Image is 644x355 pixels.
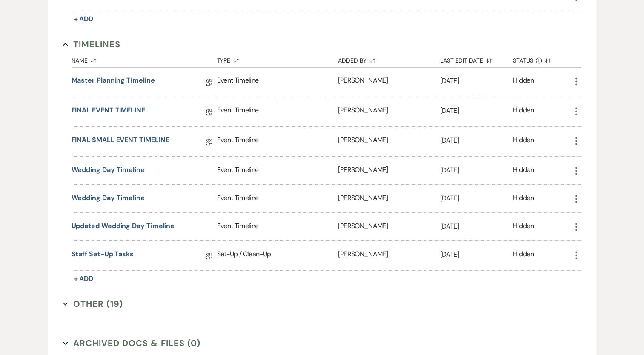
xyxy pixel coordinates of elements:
[72,273,96,285] button: + Add
[513,75,534,89] div: Hidden
[63,38,121,51] button: Timelines
[338,157,440,184] div: [PERSON_NAME]
[513,105,534,118] div: Hidden
[72,13,96,25] button: + Add
[338,213,440,240] div: [PERSON_NAME]
[217,157,338,184] div: Event Timeline
[513,51,571,67] button: Status
[338,97,440,126] div: [PERSON_NAME]
[338,67,440,97] div: [PERSON_NAME]
[440,135,513,146] p: [DATE]
[513,249,534,262] div: Hidden
[63,337,200,349] button: Archived Docs & Files (0)
[217,241,338,270] div: Set-Up / Clean-Up
[63,298,123,310] button: Other (19)
[217,97,338,126] div: Event Timeline
[440,249,513,260] p: [DATE]
[440,165,513,176] p: [DATE]
[440,105,513,116] p: [DATE]
[217,185,338,212] div: Event Timeline
[217,51,338,67] button: Type
[217,127,338,156] div: Event Timeline
[72,51,217,67] button: Name
[72,249,134,262] a: Staff Set-Up Tasks
[440,193,513,204] p: [DATE]
[72,135,169,148] a: FINAL SMALL EVENT TIMELINE
[217,213,338,240] div: Event Timeline
[338,185,440,212] div: [PERSON_NAME]
[513,193,534,204] div: Hidden
[338,127,440,156] div: [PERSON_NAME]
[217,67,338,97] div: Event Timeline
[513,165,534,176] div: Hidden
[72,193,145,203] button: Wedding Day Timeline
[72,105,145,118] a: FINAL EVENT TIMELINE
[513,57,533,63] span: Status
[74,14,94,23] span: + Add
[440,51,513,67] button: Last Edit Date
[513,221,534,232] div: Hidden
[72,221,175,231] button: Updated Wedding Day Timeline
[338,51,440,67] button: Added By
[440,221,513,232] p: [DATE]
[74,274,94,283] span: + Add
[72,75,155,89] a: Master Planning Timeline
[440,75,513,86] p: [DATE]
[513,135,534,148] div: Hidden
[338,241,440,270] div: [PERSON_NAME]
[72,165,145,175] button: Wedding Day Timeline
